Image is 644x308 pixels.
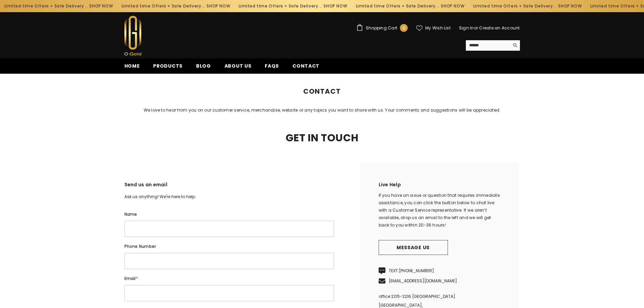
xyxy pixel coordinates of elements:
[292,63,319,69] span: Contact
[466,40,520,51] summary: Search
[459,25,474,31] a: Sign In
[389,278,457,284] a: [EMAIL_ADDRESS][DOMAIN_NAME]
[366,26,397,30] span: Shopping Cart
[379,192,500,229] div: If you have an issue or question that requires immediate assistance, you can click the button bel...
[202,2,226,10] a: SHOP NOW
[348,1,465,11] div: Limited time Offers + Safe Delivery ..
[189,62,218,74] a: Blog
[196,63,211,69] span: Blog
[118,62,147,74] a: Home
[554,2,578,10] a: SHOP NOW
[124,243,334,250] label: Phone number
[399,268,434,274] a: [PHONE_NUMBER]
[379,181,500,192] h2: Live Help
[113,1,231,11] div: Limited time Offers + Safe Delivery ..
[479,25,520,31] a: Create an Account
[425,26,451,30] span: My Wish List
[124,181,334,193] h3: Send us an email
[124,16,141,55] img: Ogold Shop
[124,275,334,282] label: Email
[258,62,286,74] a: FAQs
[286,62,326,74] a: Contact
[124,211,334,218] label: Name
[416,25,451,31] a: My Wish List
[124,193,334,200] p: Ask us anything! We're here to help.
[231,1,348,11] div: Limited time Offers + Safe Delivery ..
[86,2,109,10] a: SHOP NOW
[320,2,343,10] a: SHOP NOW
[474,25,478,31] span: or
[303,74,315,81] a: Home
[465,1,582,11] div: Limited time Offers + Safe Delivery ..
[265,63,279,69] span: FAQs
[218,62,258,74] a: About us
[146,62,189,74] a: Products
[119,133,525,143] h2: Get In Touch
[224,63,252,69] span: About us
[356,24,408,32] a: Shopping Cart
[403,24,405,32] span: 0
[323,74,341,81] span: Contact
[509,40,520,50] button: Search
[153,63,183,69] span: Products
[389,268,434,274] span: TEXT:
[437,2,461,10] a: SHOP NOW
[379,240,448,255] a: Message us
[124,63,140,69] span: Home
